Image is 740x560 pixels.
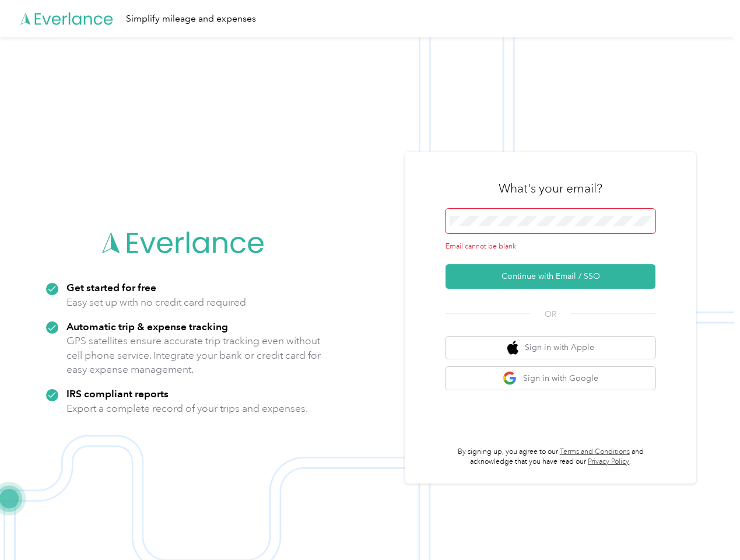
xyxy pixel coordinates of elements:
div: Email cannot be blank [446,242,655,252]
p: By signing up, you agree to our and acknowledge that you have read our . [446,447,655,467]
img: apple logo [507,341,519,355]
span: OR [530,308,571,320]
strong: IRS compliant reports [66,387,169,400]
p: GPS satellites ensure accurate trip tracking even without cell phone service. Integrate your bank... [66,334,321,377]
button: apple logoSign in with Apple [446,337,655,359]
strong: Get started for free [66,281,156,293]
a: Privacy Policy [588,457,629,466]
button: google logoSign in with Google [446,367,655,390]
button: Continue with Email / SSO [446,264,655,289]
p: Easy set up with no credit card required [66,295,246,310]
p: Export a complete record of your trips and expenses. [66,401,308,416]
div: Simplify mileage and expenses [126,12,256,26]
img: google logo [503,371,517,386]
h3: What's your email? [499,180,602,197]
strong: Automatic trip & expense tracking [66,320,228,332]
a: Terms and Conditions [560,447,630,456]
